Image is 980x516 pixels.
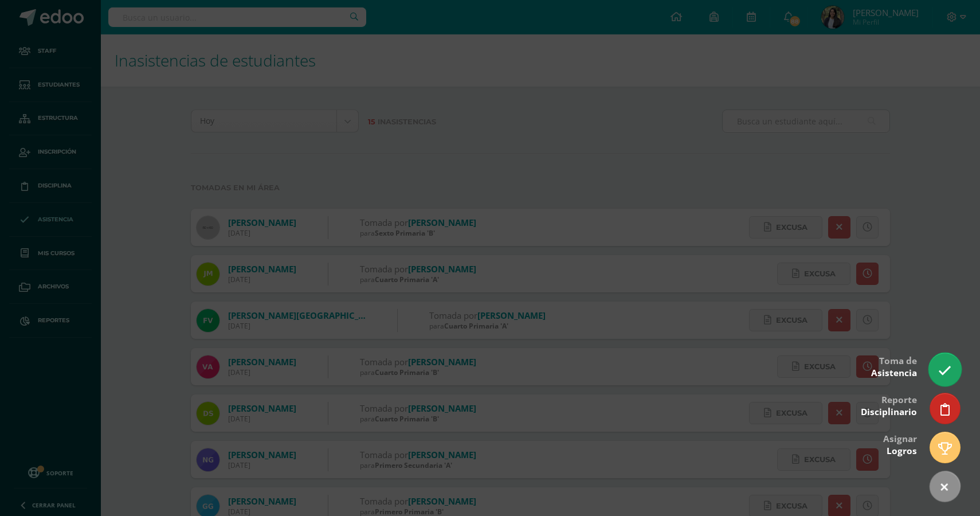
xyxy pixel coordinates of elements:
div: Toma de [871,347,917,385]
span: Asistencia [871,367,917,379]
span: Logros [887,445,917,457]
span: Disciplinario [861,406,917,418]
div: Reporte [861,386,917,424]
div: Asignar [883,425,917,463]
